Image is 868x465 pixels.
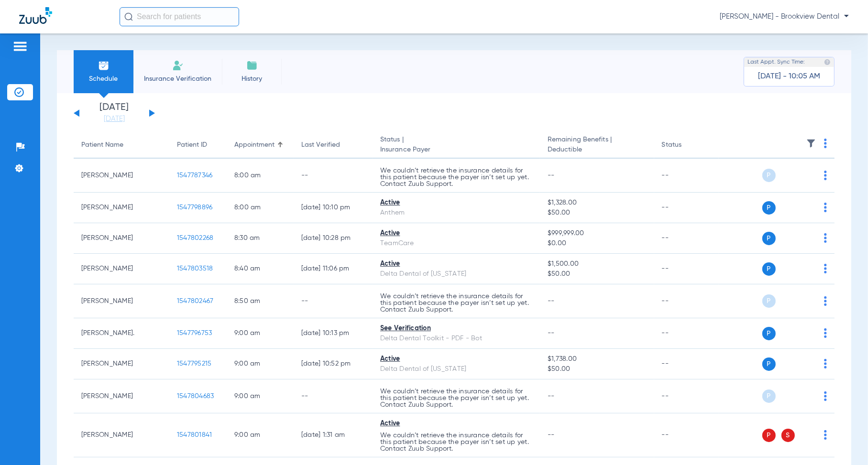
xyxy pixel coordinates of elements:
img: Manual Insurance Verification [172,60,184,71]
img: Search Icon [124,12,133,21]
div: Active [380,228,532,238]
td: [PERSON_NAME] [74,349,169,379]
td: -- [654,318,719,349]
div: TeamCare [380,238,532,249]
td: -- [654,349,719,379]
th: Status | [373,132,540,159]
span: P [762,357,776,371]
td: 8:30 AM [227,223,294,254]
div: See Verification [380,324,532,334]
div: Last Verified [301,140,365,150]
td: [PERSON_NAME] [74,254,169,284]
span: 1547801841 [177,432,212,438]
span: Insurance Payer [380,145,532,155]
span: 1547787346 [177,172,213,179]
div: Active [380,419,532,429]
iframe: Chat Widget [820,419,868,465]
span: -- [548,172,555,179]
img: group-dot-blue.svg [824,139,827,148]
span: P [762,389,776,403]
span: $50.00 [548,269,647,279]
th: Status [654,132,719,159]
span: Schedule [81,74,126,84]
td: -- [654,159,719,193]
div: Appointment [234,140,286,150]
span: 1547802467 [177,298,214,304]
td: -- [654,284,719,318]
span: 1547798896 [177,204,213,211]
span: P [762,327,776,340]
div: Active [380,198,532,208]
span: -- [548,393,555,400]
div: Patient ID [177,140,219,150]
img: group-dot-blue.svg [824,203,827,212]
span: History [229,74,275,84]
p: We couldn’t retrieve the insurance details for this patient because the payer isn’t set up yet. C... [380,293,532,313]
span: P [762,262,776,276]
span: P [762,232,776,245]
td: 8:50 AM [227,284,294,318]
td: [DATE] 10:10 PM [294,193,373,223]
td: [PERSON_NAME] [74,379,169,413]
td: -- [294,379,373,413]
span: $0.00 [548,238,647,249]
a: [DATE] [86,114,143,124]
img: group-dot-blue.svg [824,296,827,306]
span: -- [548,432,555,438]
td: 8:00 AM [227,159,294,193]
p: We couldn’t retrieve the insurance details for this patient because the payer isn’t set up yet. C... [380,167,532,187]
span: -- [548,330,555,336]
td: -- [654,223,719,254]
div: Active [380,354,532,364]
img: group-dot-blue.svg [824,328,827,338]
span: -- [548,298,555,304]
span: 1547802268 [177,235,214,241]
img: group-dot-blue.svg [824,391,827,401]
span: $999,999.00 [548,228,647,238]
div: Patient Name [81,140,123,150]
img: History [246,60,258,71]
td: [PERSON_NAME] [74,284,169,318]
img: hamburger-icon [12,41,28,52]
td: 9:00 AM [227,413,294,457]
td: [DATE] 11:06 PM [294,254,373,284]
span: P [762,429,776,442]
div: Patient Name [81,140,162,150]
span: $1,328.00 [548,198,647,208]
td: [PERSON_NAME] [74,223,169,254]
p: We couldn’t retrieve the insurance details for this patient because the payer isn’t set up yet. C... [380,388,532,408]
img: group-dot-blue.svg [824,171,827,180]
span: P [762,169,776,182]
span: P [762,294,776,308]
div: Active [380,259,532,269]
span: 1547803518 [177,265,213,272]
span: 1547795215 [177,360,212,367]
td: [DATE] 10:52 PM [294,349,373,379]
img: Schedule [98,60,110,71]
img: filter.svg [806,139,816,148]
img: group-dot-blue.svg [824,359,827,368]
input: Search for patients [120,7,239,26]
span: [PERSON_NAME] - Brookview Dental [720,12,849,22]
td: [DATE] 10:13 PM [294,318,373,349]
img: group-dot-blue.svg [824,233,827,243]
td: 9:00 AM [227,349,294,379]
td: [PERSON_NAME] [74,413,169,457]
span: $50.00 [548,364,647,374]
td: -- [654,193,719,223]
td: -- [294,284,373,318]
td: [PERSON_NAME] [74,159,169,193]
p: We couldn’t retrieve the insurance details for this patient because the payer isn’t set up yet. C... [380,432,532,452]
td: [PERSON_NAME]. [74,318,169,349]
span: 1547804683 [177,393,214,400]
span: Insurance Verification [141,74,215,84]
span: 1547796753 [177,330,212,336]
td: -- [654,379,719,413]
span: $50.00 [548,208,647,218]
td: -- [294,159,373,193]
span: [DATE] - 10:05 AM [758,72,820,81]
td: [DATE] 10:28 PM [294,223,373,254]
td: [PERSON_NAME] [74,193,169,223]
li: [DATE] [86,103,143,124]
